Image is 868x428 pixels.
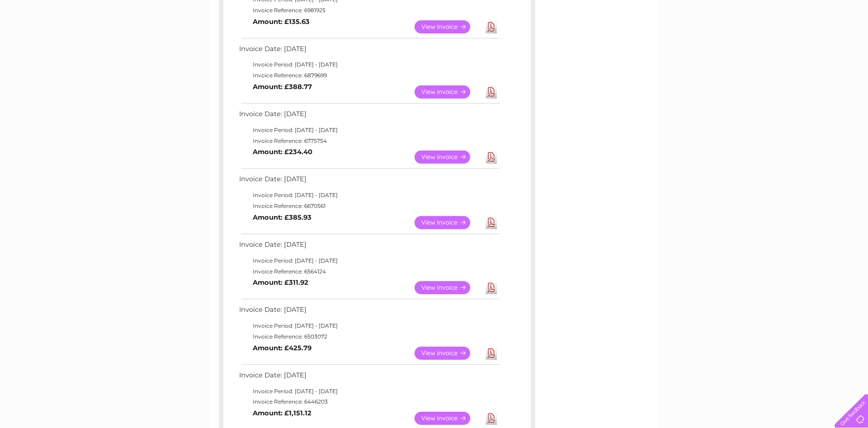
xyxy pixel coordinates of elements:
td: Invoice Period: [DATE] - [DATE] [237,190,501,201]
a: View [415,412,481,425]
td: Invoice Reference: 6879699 [237,70,501,81]
b: Amount: £234.40 [253,148,312,156]
a: Contact [808,38,830,45]
td: Invoice Reference: 6981925 [237,5,501,16]
td: Invoice Period: [DATE] - [DATE] [237,255,501,266]
a: Download [486,20,497,33]
td: Invoice Period: [DATE] - [DATE] [237,59,501,70]
a: Download [486,281,497,294]
a: View [415,20,481,33]
b: Amount: £385.93 [253,213,311,221]
td: Invoice Date: [DATE] [237,173,501,190]
a: Download [486,412,497,425]
a: View [415,347,481,360]
a: View [415,151,481,164]
td: Invoice Reference: 6670561 [237,201,501,212]
a: Log out [838,38,859,45]
a: Blog [789,38,802,45]
div: Clear Business is a trading name of Verastar Limited (registered in [GEOGRAPHIC_DATA] No. 3667643... [221,5,648,44]
td: Invoice Reference: 6446203 [237,396,501,407]
td: Invoice Date: [DATE] [237,369,501,386]
a: 0333 014 3131 [698,5,760,16]
td: Invoice Date: [DATE] [237,108,501,125]
a: Download [486,216,497,229]
td: Invoice Reference: 6775754 [237,136,501,146]
b: Amount: £135.63 [253,18,310,26]
a: Telecoms [757,38,784,45]
a: Download [486,347,497,360]
td: Invoice Period: [DATE] - [DATE] [237,320,501,331]
td: Invoice Reference: 6564124 [237,266,501,277]
td: Invoice Date: [DATE] [237,43,501,60]
b: Amount: £311.92 [253,278,308,287]
td: Invoice Date: [DATE] [237,304,501,320]
a: Download [486,151,497,164]
b: Amount: £1,151.12 [253,409,311,417]
a: View [415,216,481,229]
a: Energy [731,38,751,45]
td: Invoice Date: [DATE] [237,239,501,255]
td: Invoice Period: [DATE] - [DATE] [237,125,501,136]
a: Water [709,38,726,45]
b: Amount: £388.77 [253,83,312,91]
b: Amount: £425.79 [253,344,311,352]
td: Invoice Reference: 6503072 [237,331,501,342]
a: View [415,281,481,294]
td: Invoice Period: [DATE] - [DATE] [237,386,501,397]
img: logo.png [30,24,76,51]
a: View [415,85,481,99]
a: Download [486,85,497,99]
